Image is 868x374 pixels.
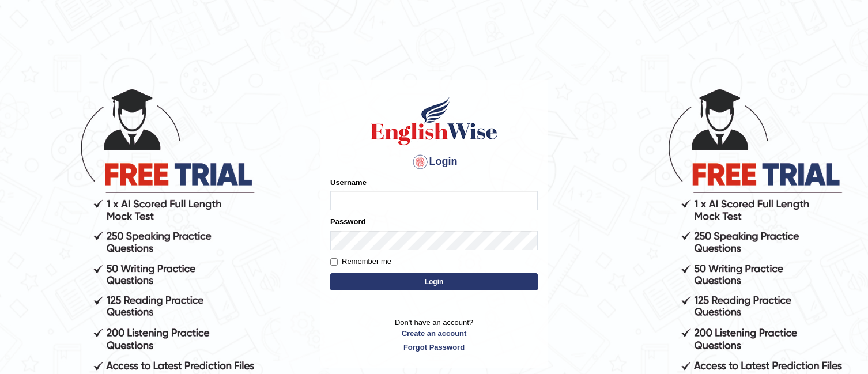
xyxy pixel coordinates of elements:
[330,258,338,266] input: Remember me
[330,216,365,227] label: Password
[330,177,367,188] label: Username
[330,317,538,353] p: Don't have an account?
[330,153,538,171] h4: Login
[368,95,500,147] img: Logo of English Wise sign in for intelligent practice with AI
[330,256,391,267] label: Remember me
[330,273,538,290] button: Login
[330,328,538,339] a: Create an account
[330,342,538,353] a: Forgot Password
